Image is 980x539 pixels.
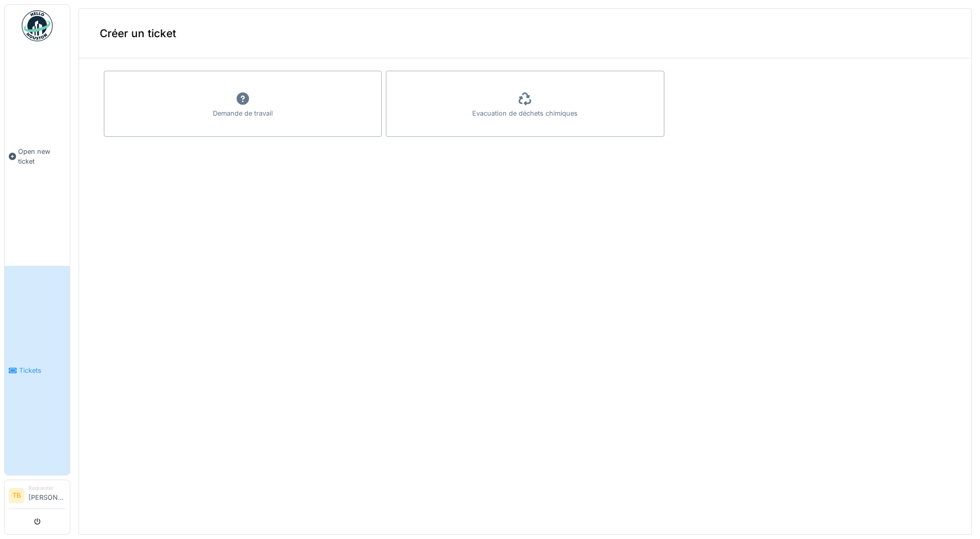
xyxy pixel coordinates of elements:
a: Tickets [5,266,70,475]
img: Badge_color-CXgf-gQk.svg [22,10,53,41]
div: Evacuation de déchets chimiques [472,108,578,118]
li: [PERSON_NAME] [28,484,66,506]
span: Open new ticket [18,147,66,166]
a: TB Requester[PERSON_NAME] [9,484,66,509]
div: Créer un ticket [79,9,971,58]
span: Tickets [19,366,66,375]
a: Open new ticket [5,47,70,266]
li: TB [9,488,24,503]
div: Requester [28,484,66,492]
div: Demande de travail [213,108,273,118]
